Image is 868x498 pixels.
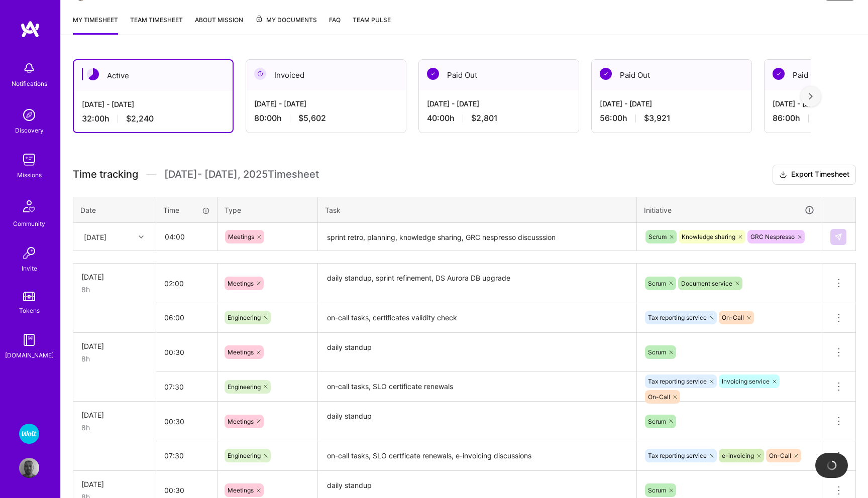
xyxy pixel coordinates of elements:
span: Engineering [228,314,261,321]
div: Initiative [644,204,815,216]
span: Meetings [228,486,254,494]
img: Wolt - Fintech: Payments Expansion Team [19,424,39,444]
img: Invoiced [254,68,266,80]
a: Team timesheet [130,15,183,35]
textarea: daily standup [319,334,635,371]
a: My Documents [255,15,317,35]
span: Meetings [228,280,254,287]
div: [DATE] - [DATE] [82,99,225,109]
img: Invite [19,243,39,263]
div: Tokens [19,305,40,316]
span: $3,921 [644,113,671,123]
div: Active [74,60,233,91]
img: right [809,93,813,100]
div: Paid Out [419,60,579,90]
div: 8h [81,422,148,433]
input: HH:MM [156,442,217,469]
span: Document service [681,280,732,287]
button: Export Timesheet [773,165,856,185]
div: 80:00 h [254,113,398,123]
span: On-Call [769,452,791,459]
th: Type [218,197,318,223]
span: Meetings [228,418,254,425]
span: $2,801 [471,113,498,123]
span: $5,602 [298,113,326,123]
div: 32:00 h [82,113,225,124]
span: Scrum [648,418,666,425]
span: e-invoicing [722,452,754,459]
div: [DATE] - [DATE] [254,98,398,109]
div: Invite [22,263,37,274]
img: Active [87,68,99,80]
img: Community [17,194,41,218]
img: User Avatar [19,458,39,478]
div: Community [13,218,45,229]
div: Invoiced [246,60,406,90]
span: On-Call [722,314,744,321]
img: tokens [23,292,35,301]
a: My timesheet [73,15,118,35]
span: [DATE] - [DATE] , 2025 Timesheet [164,168,319,181]
div: [DATE] - [DATE] [427,98,571,109]
a: Wolt - Fintech: Payments Expansion Team [17,424,42,444]
img: loading [824,458,838,472]
div: 40:00 h [427,113,571,123]
input: HH:MM [156,408,217,435]
div: [DOMAIN_NAME] [5,350,54,360]
span: Engineering [228,383,261,391]
span: Meetings [228,348,254,356]
div: [DATE] [81,410,148,420]
input: HH:MM [156,304,217,331]
div: Time [163,205,210,215]
span: On-Call [648,393,670,401]
th: Date [73,197,156,223]
span: Scrum [648,486,666,494]
textarea: daily standup, sprint refinement, DS Aurora DB upgrade [319,265,635,302]
span: Tax reporting service [648,452,707,459]
input: HH:MM [156,339,217,365]
div: null [830,229,847,245]
a: User Avatar [17,458,42,478]
span: Scrum [648,233,667,240]
textarea: sprint retro, planning, knowledge sharing, GRC nespresso discusssion [319,224,635,251]
span: Time tracking [73,168,138,181]
span: Scrum [648,280,666,287]
span: Scrum [648,348,666,356]
textarea: on-call tasks, SLO certficate renewals, e-invoicing discussions [319,442,635,470]
a: About Mission [195,15,243,35]
img: Paid Out [427,68,439,80]
th: Task [318,197,637,223]
img: guide book [19,330,39,350]
span: Meetings [228,233,254,240]
div: [DATE] [81,341,148,351]
img: Submit [834,233,842,241]
span: Knowledge sharing [682,233,735,240]
img: discovery [19,105,39,125]
img: Paid Out [600,68,612,80]
input: HH:MM [156,270,217,297]
input: HH:MM [156,374,217,400]
img: teamwork [19,150,39,170]
span: Tax reporting service [648,314,707,321]
textarea: on-call tasks, SLO certificate renewals [319,373,635,401]
textarea: daily standup [319,403,635,440]
span: Invoicing service [722,378,770,385]
input: HH:MM [157,223,216,250]
div: 56:00 h [600,113,743,123]
div: Discovery [15,125,44,136]
a: Team Pulse [353,15,391,35]
textarea: on-call tasks, certificates validity check [319,304,635,332]
div: 8h [81,353,148,364]
div: [DATE] - [DATE] [600,98,743,109]
div: [DATE] [84,231,106,242]
div: 8h [81,284,148,295]
span: Team Pulse [353,16,391,24]
div: [DATE] [81,479,148,489]
div: Notifications [12,78,47,89]
i: icon Download [779,170,787,180]
div: [DATE] [81,272,148,282]
span: Tax reporting service [648,378,707,385]
i: icon Chevron [139,234,144,239]
span: My Documents [255,15,317,26]
div: Paid Out [592,60,751,90]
